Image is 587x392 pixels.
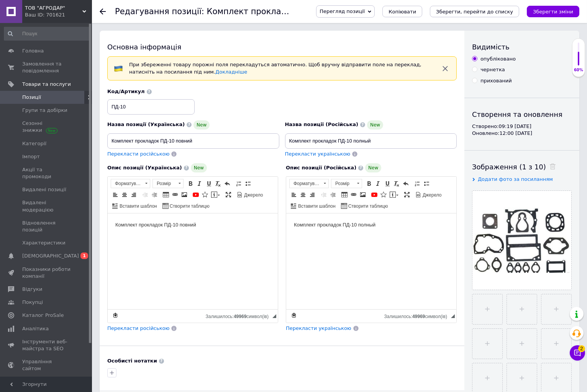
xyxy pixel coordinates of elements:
span: 1 [80,253,88,259]
span: Каталог ProSale [22,312,64,319]
a: Форматування [289,179,329,188]
span: Товари та послуги [22,81,71,88]
span: New [193,120,210,130]
a: Повернути (Ctrl+Z) [223,179,231,188]
span: New [367,120,383,130]
div: Створено: 09:19 [DATE] [472,123,572,130]
a: Вставити/видалити нумерований список [234,179,243,188]
span: Перекласти російською [107,325,169,331]
div: Кiлькiсть символiв [206,312,272,319]
span: Вставити шаблон [297,203,336,210]
a: Зображення [359,190,367,199]
input: Наприклад, H&M жіноча сукня зелена 38 розмір вечірня максі з блискітками [285,133,457,149]
span: Перегляд позиції [320,8,365,14]
a: Жирний (Ctrl+B) [365,179,373,188]
a: Зменшити відступ [141,190,149,199]
a: Курсив (Ctrl+I) [195,179,204,188]
span: Форматування [111,179,143,188]
span: При збереженні товару порожні поля перекладуться автоматично. Щоб вручну відправити поле на перек... [129,62,421,75]
span: Опис позиції (Російська) [286,165,356,171]
span: Перекласти російською [107,151,169,157]
span: Код/Артикул [107,89,145,94]
a: Вставити/видалити маркований список [244,179,252,188]
a: Збільшити відступ [150,190,159,199]
span: Позиції [22,94,41,101]
button: Чат з покупцем2 [570,345,585,361]
div: Видимість [472,42,572,52]
div: 60% Якість заповнення [572,38,585,77]
input: Пошук [4,27,90,41]
a: Зробити резервну копію зараз [290,311,298,320]
div: Створення та оновлення [472,110,572,119]
a: Максимізувати [403,190,411,199]
a: Видалити форматування [214,179,222,188]
a: Вставити іконку [379,190,388,199]
span: Перекласти українською [285,151,351,157]
div: Кiлькiсть символiв [384,312,451,319]
span: Інструменти веб-майстра та SEO [22,338,71,352]
a: Додати відео з YouTube [370,190,379,199]
span: Головна [22,48,44,54]
span: Управління сайтом [22,358,71,372]
a: Повернути (Ctrl+Z) [402,179,410,188]
span: Розмір [331,179,354,188]
span: Потягніть для зміни розмірів [272,314,276,318]
a: Таблиця [162,190,170,199]
a: Форматування [111,179,150,188]
a: Видалити форматування [392,179,401,188]
a: Вставити іконку [201,190,209,199]
span: Акції та промокоди [22,166,71,180]
h1: Редагування позиції: Комплект прокладок ПД-10 повний [115,7,358,16]
button: Зберегти зміни [527,6,579,17]
a: Створити таблицю [161,202,211,210]
span: Копіювати [389,9,416,15]
a: Створити таблицю [340,202,389,210]
a: По лівому краю [111,190,120,199]
span: Форматування [290,179,321,188]
span: Опис позиції (Українська) [107,165,182,171]
span: Сезонні знижки [22,120,71,134]
span: Відновлення позицій [22,220,71,233]
a: Вставити повідомлення [389,190,400,199]
img: :flag-ua: [114,64,123,73]
span: Категорії [22,140,46,147]
span: Характеристики [22,239,66,246]
div: Оновлено: 12:00 [DATE] [472,130,572,137]
span: Групи та добірки [22,107,67,114]
span: Видалені позиції [22,186,66,193]
span: Потягніть для зміни розмірів [451,314,455,318]
a: Зображення [180,190,189,199]
div: чернетка [480,66,505,73]
div: Основна інформація [107,42,457,52]
a: Розмір [152,179,184,188]
i: Зберегти, перейти до списку [436,9,513,15]
span: New [191,163,207,172]
span: Показники роботи компанії [22,266,71,280]
i: Зберегти зміни [533,9,573,15]
a: По лівому краю [290,190,298,199]
span: 2 [578,345,585,352]
span: [DEMOGRAPHIC_DATA] [22,253,79,259]
a: Зменшити відступ [320,190,328,199]
a: Джерело [236,190,264,199]
span: Імпорт [22,153,40,160]
a: Таблиця [340,190,349,199]
a: По центру [299,190,307,199]
span: Назва позиції (Українська) [107,121,185,127]
a: По центру [120,190,129,199]
button: Копіювати [382,6,422,17]
div: Повернутися назад [100,8,106,15]
span: Назва позиції (Російська) [285,121,359,127]
iframe: Редактор, 3A1D6366-DD0B-47F4-A8C7-8C9EACE6C35F [286,213,456,309]
span: Джерело [243,192,263,198]
a: Джерело [414,190,443,199]
a: Вставити шаблон [290,202,337,210]
a: Вставити/видалити маркований список [422,179,431,188]
span: Вставити шаблон [118,203,157,210]
a: Жирний (Ctrl+B) [186,179,195,188]
a: Вставити/видалити нумерований список [413,179,421,188]
a: Розмір [331,179,362,188]
button: Зберегти, перейти до списку [430,6,519,17]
